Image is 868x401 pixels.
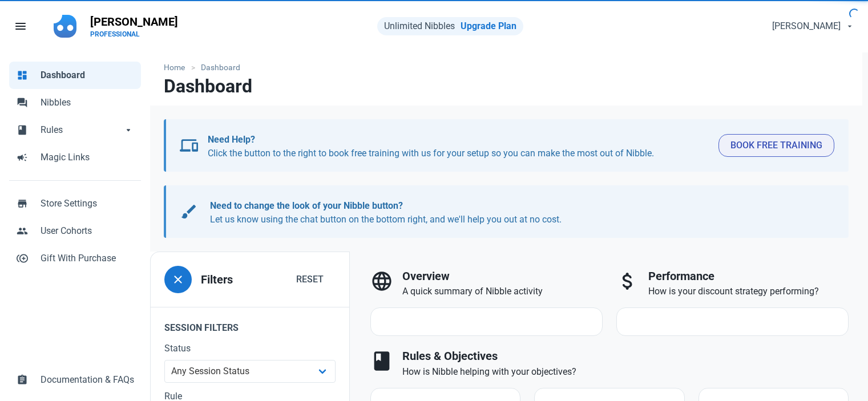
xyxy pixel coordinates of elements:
a: peopleUser Cohorts [9,217,141,245]
span: forum [17,96,28,107]
span: brush [180,202,198,221]
span: Reset [296,273,324,286]
span: book [370,350,393,372]
a: storeStore Settings [9,190,141,217]
span: language [370,270,393,293]
button: [PERSON_NAME] [762,15,861,38]
label: Status [164,342,336,355]
a: dashboardDashboard [9,62,141,89]
span: Book Free Training [730,139,822,152]
span: Nibbles [41,96,134,110]
p: Let us know using the chat button on the bottom right, and we'll help you out at no cost. [210,199,823,226]
a: bookRulesarrow_drop_down [9,116,141,144]
h3: Performance [648,270,849,283]
p: How is your discount strategy performing? [648,285,849,298]
b: Need Help? [208,134,255,145]
a: Home [164,62,191,74]
button: close [164,266,192,293]
span: dashboard [17,68,28,80]
nav: breadcrumbs [150,52,862,76]
span: Documentation & FAQs [41,373,134,387]
button: Book Free Training [718,134,834,157]
h1: Dashboard [164,76,252,96]
span: Rules [41,123,123,137]
span: assignment [17,373,28,384]
a: campaignMagic Links [9,144,141,171]
h3: Filters [201,273,233,286]
span: menu [14,19,27,33]
span: Dashboard [41,68,134,82]
legend: Session Filters [151,307,349,342]
span: book [17,123,28,135]
span: [PERSON_NAME] [772,19,841,33]
span: Magic Links [41,151,134,164]
span: store [17,197,28,208]
p: PROFESSIONAL [90,30,178,39]
a: control_point_duplicateGift With Purchase [9,245,141,272]
span: people [17,224,28,236]
span: Store Settings [41,197,134,210]
span: Gift With Purchase [41,252,134,265]
span: Unlimited Nibbles [384,21,455,31]
span: campaign [17,151,28,162]
p: How is Nibble helping with your objectives? [402,365,849,379]
span: devices [180,136,198,155]
span: User Cohorts [41,224,134,238]
span: control_point_duplicate [17,252,28,263]
span: attach_money [616,270,639,293]
p: A quick summary of Nibble activity [402,285,603,298]
a: [PERSON_NAME]PROFESSIONAL [83,9,185,43]
a: forumNibbles [9,89,141,116]
button: Reset [284,268,336,291]
a: Upgrade Plan [461,21,516,31]
p: [PERSON_NAME] [90,14,178,30]
a: assignmentDocumentation & FAQs [9,366,141,394]
span: arrow_drop_down [123,123,134,135]
h3: Rules & Objectives [402,350,849,363]
h3: Overview [402,270,603,283]
span: close [171,273,185,286]
p: Click the button to the right to book free training with us for your setup so you can make the mo... [208,133,709,160]
b: Need to change the look of your Nibble button? [210,200,403,211]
